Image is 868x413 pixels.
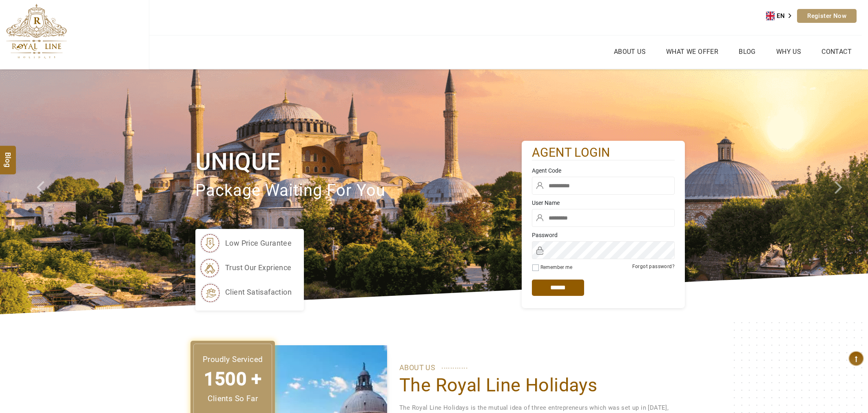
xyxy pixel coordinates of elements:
[441,360,468,372] span: ............
[195,147,522,177] h1: Unique
[195,177,522,204] p: package waiting for you
[825,69,868,314] a: Check next image
[532,199,675,207] label: User Name
[399,362,673,374] p: ABOUT US
[737,46,758,58] a: Blog
[766,10,797,22] div: Language
[3,152,13,159] span: Blog
[532,167,675,175] label: Agent Code
[766,10,797,22] a: EN
[199,282,292,302] li: client satisafaction
[6,4,67,59] img: The Royal Line Holidays
[199,258,292,278] li: trust our exprience
[766,10,797,22] aside: Language selected: English
[26,69,69,314] a: Check next prev
[399,374,673,397] h1: The Royal Line Holidays
[819,46,854,58] a: Contact
[797,9,857,23] a: Register Now
[632,264,675,269] a: Forgot password?
[199,233,292,253] li: low price gurantee
[612,46,648,58] a: About Us
[532,145,675,161] h2: agent login
[664,46,720,58] a: What we Offer
[540,264,572,270] label: Remember me
[532,231,675,239] label: Password
[774,46,803,58] a: Why Us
